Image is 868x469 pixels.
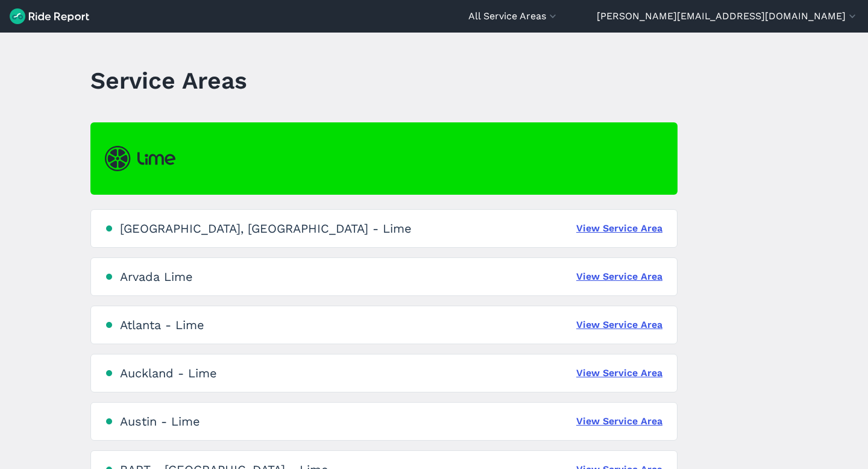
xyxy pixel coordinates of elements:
div: Auckland - Lime [120,366,217,380]
img: Ride Report [10,8,89,24]
img: Lime [105,146,175,171]
button: All Service Areas [468,9,559,24]
a: View Service Area [576,414,662,429]
div: [GEOGRAPHIC_DATA], [GEOGRAPHIC_DATA] - Lime [120,221,412,236]
a: View Service Area [576,318,662,332]
a: View Service Area [576,366,662,380]
div: Arvada Lime [120,269,193,284]
a: View Service Area [576,269,662,284]
div: Atlanta - Lime [120,318,204,332]
button: [PERSON_NAME][EMAIL_ADDRESS][DOMAIN_NAME] [597,9,858,24]
div: Austin - Lime [120,414,200,429]
a: View Service Area [576,221,662,236]
h1: Service Areas [90,64,247,97]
